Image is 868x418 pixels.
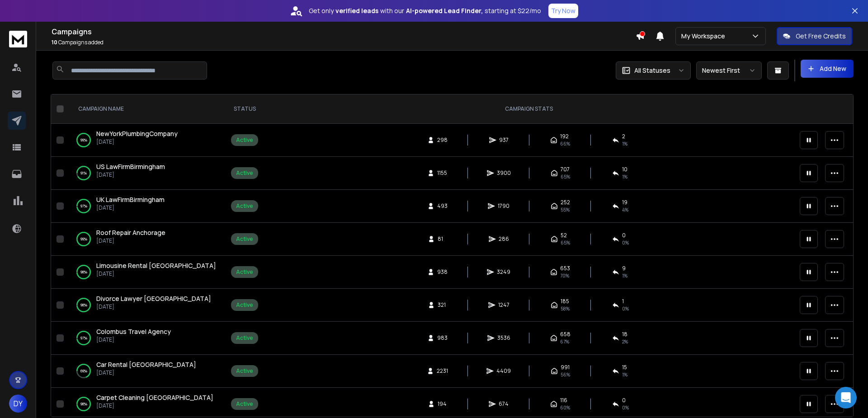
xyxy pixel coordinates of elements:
[561,199,570,206] span: 252
[796,32,846,41] p: Get Free Credits
[560,404,570,411] span: 60 %
[437,169,447,177] span: 1155
[96,261,216,270] a: Limousine Rental [GEOGRAPHIC_DATA]
[696,61,762,80] button: Newest First
[236,202,253,210] div: Active
[560,133,569,140] span: 192
[561,206,570,213] span: 55 %
[96,294,211,303] a: Divorce Lawyer [GEOGRAPHIC_DATA]
[96,171,165,178] p: [DATE]
[437,202,448,210] span: 493
[561,166,570,173] span: 707
[622,199,627,206] span: 19
[236,367,253,375] div: Active
[67,289,226,322] td: 98%Divorce Lawyer [GEOGRAPHIC_DATA][DATE]
[406,6,483,15] strong: AI-powered Lead Finder,
[335,6,378,15] strong: verified leads
[9,395,27,413] button: DY
[309,6,541,15] p: Get only with our starting at $22/mo
[801,60,854,78] button: Add New
[622,364,627,371] span: 15
[560,338,569,345] span: 67 %
[96,261,216,270] span: Limousine Rental [GEOGRAPHIC_DATA]
[80,202,87,211] p: 97 %
[497,334,510,342] span: 3536
[622,239,629,246] span: 0 %
[96,228,165,237] span: Roof Repair Anchorage
[226,94,264,124] th: STATUS
[67,124,226,157] td: 99%NewYorkPlumbingCompany[DATE]
[80,268,87,277] p: 98 %
[622,298,624,305] span: 1
[236,136,253,144] div: Active
[499,235,509,243] span: 286
[96,369,196,376] p: [DATE]
[622,272,627,279] span: 1 %
[236,235,253,243] div: Active
[835,387,857,409] div: Open Intercom Messenger
[67,355,226,388] td: 69%Car Rental [GEOGRAPHIC_DATA][DATE]
[67,190,226,223] td: 97%UK LawFirmBirmingham[DATE]
[561,298,569,305] span: 185
[622,232,626,239] span: 0
[622,166,627,173] span: 10
[622,371,627,378] span: 1 %
[67,256,226,289] td: 98%Limousine Rental [GEOGRAPHIC_DATA][DATE]
[622,265,626,272] span: 9
[622,173,627,180] span: 1 %
[80,169,87,178] p: 91 %
[437,136,448,144] span: 298
[551,6,576,15] p: Try Now
[96,327,171,336] a: Colombus Travel Agency
[560,265,570,272] span: 653
[437,334,448,342] span: 983
[498,301,509,309] span: 1247
[622,133,625,140] span: 2
[96,195,165,204] span: UK LawFirmBirmingham
[96,129,178,138] a: NewYorkPlumbingCompany
[96,129,178,138] span: NewYorkPlumbingCompany
[67,157,226,190] td: 91%US LawFirmBirmingham[DATE]
[96,303,211,310] p: [DATE]
[622,338,628,345] span: 2 %
[622,140,627,147] span: 1 %
[634,66,670,75] p: All Statuses
[96,204,165,211] p: [DATE]
[96,336,171,343] p: [DATE]
[622,305,629,312] span: 0 %
[52,39,636,46] p: Campaigns added
[96,393,213,402] a: Carpet Cleaning [GEOGRAPHIC_DATA]
[777,27,852,45] button: Get Free Credits
[80,136,87,145] p: 99 %
[561,364,570,371] span: 991
[498,202,509,210] span: 1790
[80,301,87,310] p: 98 %
[96,360,196,369] a: Car Rental [GEOGRAPHIC_DATA]
[622,331,627,338] span: 18
[96,237,165,244] p: [DATE]
[548,4,578,18] button: Try Now
[236,334,253,342] div: Active
[96,402,213,409] p: [DATE]
[264,94,794,124] th: CAMPAIGN STATS
[438,301,447,309] span: 321
[80,366,87,376] p: 69 %
[497,268,510,276] span: 3249
[561,305,570,312] span: 58 %
[438,400,447,408] span: 194
[681,32,729,41] p: My Workspace
[496,367,511,375] span: 4409
[52,26,636,37] h1: Campaigns
[561,239,570,246] span: 65 %
[236,169,253,177] div: Active
[80,333,87,343] p: 97 %
[67,223,226,256] td: 99%Roof Repair Anchorage[DATE]
[437,268,448,276] span: 938
[622,206,628,213] span: 4 %
[96,162,165,171] a: US LawFirmBirmingham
